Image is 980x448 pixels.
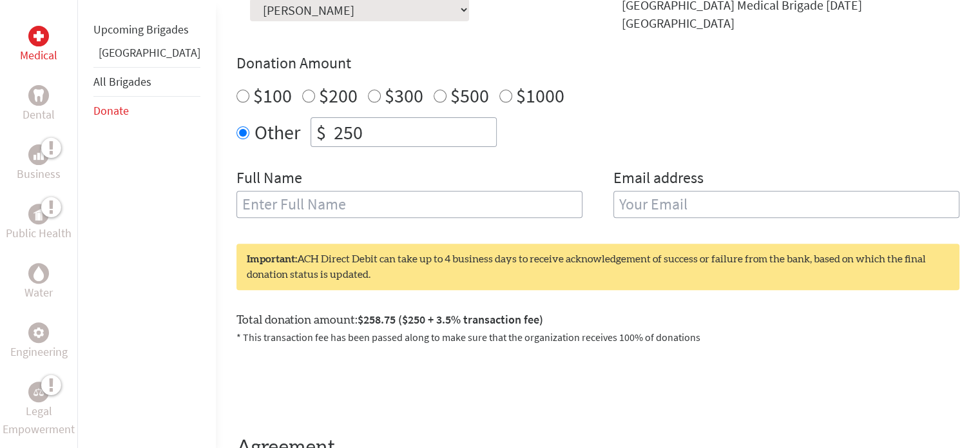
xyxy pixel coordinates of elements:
h4: Donation Amount [236,53,959,73]
p: Medical [20,46,57,64]
img: Engineering [34,327,44,338]
div: Public Health [28,204,49,224]
img: Legal Empowerment [34,388,44,396]
li: Donate [93,97,200,125]
p: Legal Empowerment [3,402,75,438]
label: Other [255,117,300,147]
label: $500 [450,83,489,108]
img: Medical [34,31,44,41]
label: Full Name [236,168,302,191]
li: All Brigades [93,67,200,97]
a: Public HealthPublic Health [6,204,72,242]
a: Legal EmpowermentLegal Empowerment [3,382,75,438]
div: Engineering [28,322,49,343]
div: Dental [28,85,49,106]
img: Business [34,150,44,160]
input: Enter Amount [331,118,496,146]
a: EngineeringEngineering [10,322,68,361]
input: Enter Full Name [236,191,582,218]
div: Medical [28,26,49,46]
img: Dental [34,89,44,101]
a: MedicalMedical [20,26,57,64]
a: WaterWater [24,263,53,302]
li: Upcoming Brigades [93,15,200,44]
a: BusinessBusiness [17,144,61,183]
p: Dental [23,106,55,124]
label: $200 [319,83,358,108]
p: Engineering [10,343,68,361]
img: Public Health [34,208,44,220]
p: Business [17,165,61,183]
label: $1000 [516,83,564,108]
a: [GEOGRAPHIC_DATA] [99,45,200,60]
strong: Important: [247,254,297,264]
label: Email address [613,168,704,191]
iframe: reCAPTCHA [236,360,432,411]
img: Water [34,266,44,280]
span: $258.75 ($250 + 3.5% transaction fee) [358,312,543,327]
label: Total donation amount: [236,311,543,329]
div: $ [311,118,331,146]
p: Water [24,284,53,302]
div: Legal Empowerment [28,382,49,402]
p: * This transaction fee has been passed along to make sure that the organization receives 100% of ... [236,329,959,345]
div: Water [28,263,49,284]
li: Greece [93,44,200,67]
a: All Brigades [93,74,151,89]
a: DentalDental [23,85,55,124]
a: Donate [93,103,129,118]
label: $100 [253,83,292,108]
div: ACH Direct Debit can take up to 4 business days to receive acknowledgement of success or failure ... [236,244,959,290]
a: Upcoming Brigades [93,22,189,37]
p: Public Health [6,224,72,242]
div: Business [28,144,49,165]
label: $300 [385,83,423,108]
input: Your Email [613,191,959,218]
